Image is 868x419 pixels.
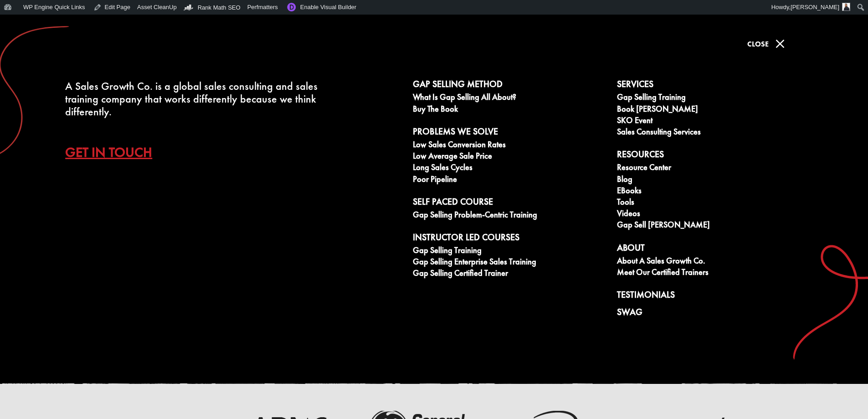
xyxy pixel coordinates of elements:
[617,243,811,256] a: About
[413,93,607,104] a: What is Gap Selling all about?
[413,104,607,116] a: Buy The Book
[791,4,839,10] span: [PERSON_NAME]
[617,127,811,139] a: Sales Consulting Services
[617,163,811,174] a: Resource Center
[413,175,607,186] a: Poor Pipeline
[413,210,607,222] a: Gap Selling Problem-Centric Training
[413,126,607,140] a: Problems We Solve
[617,104,811,116] a: Book [PERSON_NAME]
[617,197,811,209] a: Tools
[413,269,607,280] a: Gap Selling Certified Trainer
[413,79,607,93] a: Gap Selling Method
[747,39,769,49] span: Close
[413,197,607,210] a: Self Paced Course
[617,220,811,232] a: Gap Sell [PERSON_NAME]
[617,149,811,163] a: Resources
[771,35,789,53] span: M
[198,4,241,11] span: Rank Math SEO
[617,256,811,268] a: About A Sales Growth Co.
[65,80,324,118] div: A Sales Growth Co. is a global sales consulting and sales training company that works differently...
[617,175,811,186] a: Blog
[617,209,811,220] a: Videos
[617,186,811,197] a: eBooks
[413,163,607,174] a: Long Sales Cycles
[413,151,607,163] a: Low Average Sale Price
[617,79,811,93] a: Services
[617,290,811,303] a: Testimonials
[617,93,811,104] a: Gap Selling Training
[413,257,607,269] a: Gap Selling Enterprise Sales Training
[617,116,811,127] a: SKO Event
[413,232,607,246] a: Instructor Led Courses
[65,136,166,168] a: Get In Touch
[413,140,607,151] a: Low Sales Conversion Rates
[617,268,811,279] a: Meet our Certified Trainers
[617,307,811,321] a: Swag
[413,246,607,257] a: Gap Selling Training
